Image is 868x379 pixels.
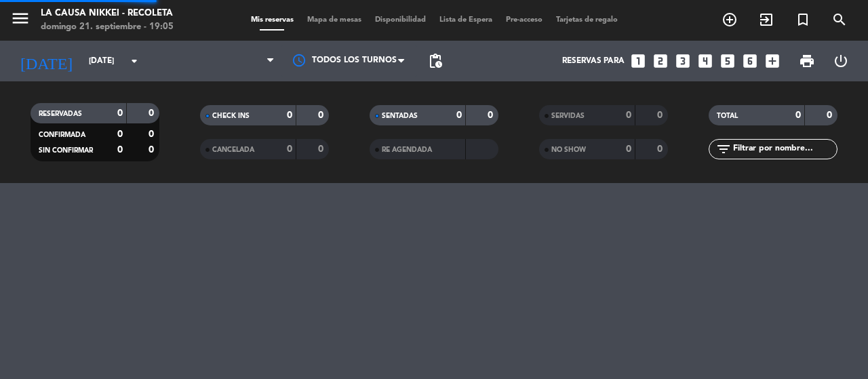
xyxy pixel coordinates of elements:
i: exit_to_app [758,12,774,28]
span: SENTADAS [382,113,418,119]
strong: 0 [626,111,631,120]
span: CHECK INS [212,113,250,119]
span: SIN CONFIRMAR [39,147,93,154]
strong: 0 [149,108,157,118]
span: TOTAL [717,113,738,119]
i: menu [10,8,31,28]
strong: 0 [795,111,801,120]
strong: 0 [149,129,157,139]
i: power_settings_new [833,53,849,69]
strong: 0 [287,144,292,154]
strong: 0 [149,145,157,155]
i: looks_two [652,52,669,70]
span: NO SHOW [551,146,586,153]
i: filter_list [715,141,732,157]
i: looks_one [629,52,647,70]
i: add_circle_outline [722,12,738,28]
strong: 0 [488,111,496,120]
span: Tarjetas de regalo [549,16,625,24]
strong: 0 [117,129,123,139]
span: RE AGENDADA [382,146,432,153]
span: Pre-acceso [499,16,549,24]
i: looks_5 [719,52,736,70]
strong: 0 [626,144,631,154]
button: menu [10,8,31,33]
strong: 0 [827,111,835,120]
span: Reservas para [562,56,625,66]
strong: 0 [318,111,326,120]
div: LOG OUT [824,41,858,81]
strong: 0 [117,108,123,118]
span: Mapa de mesas [300,16,368,24]
span: CONFIRMADA [39,132,85,138]
span: print [799,53,815,69]
span: Lista de Espera [433,16,499,24]
strong: 0 [456,111,462,120]
i: looks_4 [696,52,714,70]
span: RESERVADAS [39,111,82,117]
strong: 0 [657,111,665,120]
i: add_box [764,52,781,70]
i: [DATE] [10,46,82,76]
span: Mis reservas [244,16,300,24]
span: pending_actions [427,53,443,69]
div: La Causa Nikkei - Recoleta [41,7,174,20]
span: SERVIDAS [551,113,585,119]
i: search [831,12,848,28]
i: turned_in_not [795,12,811,28]
i: arrow_drop_down [126,53,142,69]
div: domingo 21. septiembre - 19:05 [41,20,174,34]
strong: 0 [318,144,326,154]
span: CANCELADA [212,146,254,153]
i: looks_3 [674,52,692,70]
span: Disponibilidad [368,16,433,24]
strong: 0 [287,111,292,120]
strong: 0 [117,145,123,155]
strong: 0 [657,144,665,154]
i: looks_6 [741,52,759,70]
input: Filtrar por nombre... [732,142,837,157]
